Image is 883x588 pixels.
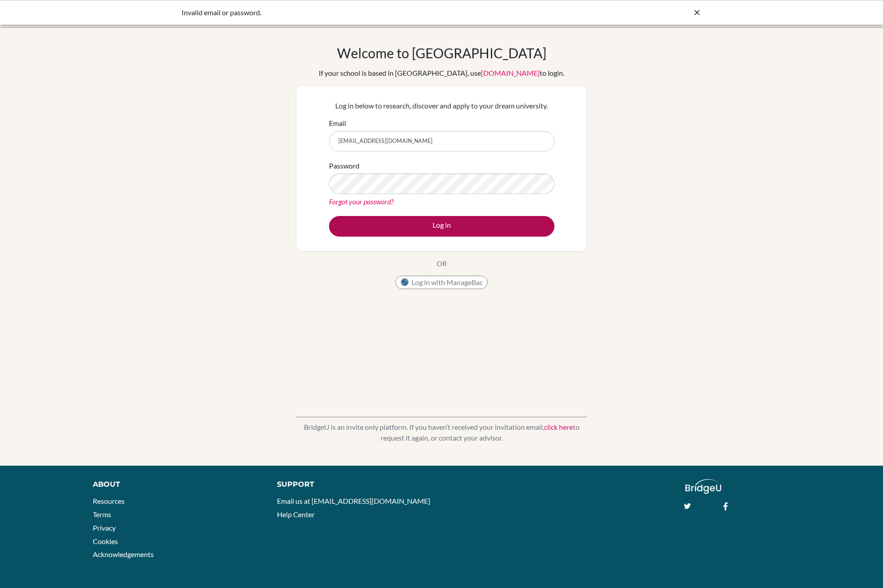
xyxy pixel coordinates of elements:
[329,100,554,111] p: Log in below to research, discover and apply to your dream university.
[277,510,315,519] a: Help Center
[329,118,346,129] label: Email
[93,550,154,558] a: Acknowledgements
[329,197,394,206] a: Forgot your password?
[296,422,587,443] p: BridgeU is an invite only platform. If you haven’t received your invitation email, to request it ...
[93,510,111,519] a: Terms
[93,479,257,490] div: About
[481,69,540,77] a: [DOMAIN_NAME]
[329,216,554,237] button: Log in
[319,68,564,78] div: If your school is based in [GEOGRAPHIC_DATA], use to login.
[437,258,447,269] p: OR
[395,276,488,289] button: Log in with ManageBac
[329,160,359,171] label: Password
[277,479,431,490] div: Support
[93,523,116,532] a: Privacy
[182,7,567,18] div: Invalid email or password.
[277,497,430,505] a: Email us at [EMAIL_ADDRESS][DOMAIN_NAME]
[93,537,118,545] a: Cookies
[544,423,573,431] a: click here
[93,497,125,505] a: Resources
[685,479,722,494] img: logo_white@2x-f4f0deed5e89b7ecb1c2cc34c3e3d731f90f0f143d5ea2071677605dd97b5244.png
[337,45,546,61] h1: Welcome to [GEOGRAPHIC_DATA]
